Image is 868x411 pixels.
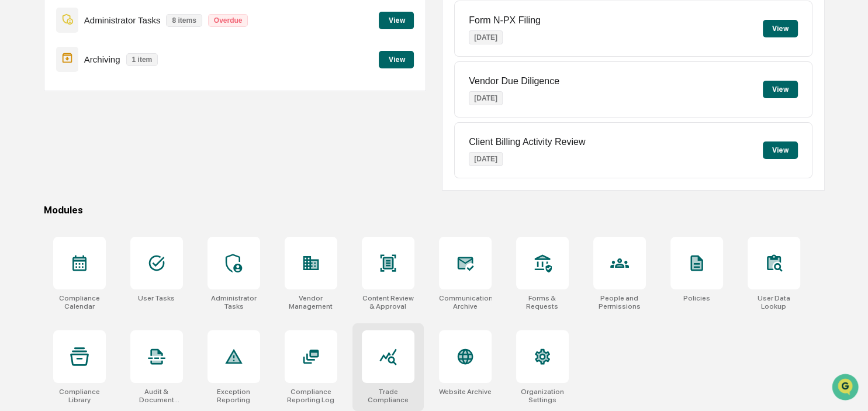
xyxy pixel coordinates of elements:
div: People and Permissions [593,294,646,310]
p: 1 item [126,53,158,66]
p: Overdue [208,14,248,27]
div: We're available if you need us! [40,101,148,110]
div: User Tasks [138,294,175,302]
a: 🖐️Preclearance [7,143,80,164]
div: Website Archive [439,388,492,396]
button: View [763,81,798,98]
div: User Data Lookup [748,294,800,310]
a: View [379,14,414,25]
p: Form N-PX Filing [469,15,541,26]
p: Vendor Due Diligence [469,76,559,87]
a: 🔎Data Lookup [7,165,78,186]
button: View [763,141,798,159]
a: View [379,53,414,64]
button: View [379,12,414,29]
span: Data Lookup [23,170,74,181]
p: [DATE] [469,30,503,44]
p: Archiving [84,54,120,64]
div: 🔎 [12,171,21,180]
div: Administrator Tasks [208,294,260,310]
div: Start new chat [40,89,192,101]
div: Vendor Management [285,294,337,310]
input: Clear [30,53,193,65]
div: Communications Archive [439,294,492,310]
button: View [763,20,798,37]
p: How can we help? [12,25,213,43]
a: Powered byPylon [82,198,141,207]
button: Start new chat [199,93,213,107]
p: Client Billing Activity Review [469,137,585,147]
div: Compliance Library [53,388,106,404]
div: Content Review & Approval [362,294,414,310]
div: Policies [683,294,710,302]
div: 🖐️ [12,148,21,158]
div: Forms & Requests [516,294,569,310]
div: Modules [44,205,825,216]
p: Administrator Tasks [84,15,161,25]
a: 🗄️Attestations [80,143,150,164]
div: Compliance Calendar [53,294,106,310]
p: 8 items [166,14,202,27]
span: Preclearance [23,147,75,159]
iframe: Open customer support [831,372,862,404]
div: 🗄️ [85,148,94,158]
p: [DATE] [469,91,503,105]
span: Pylon [116,198,141,207]
button: View [379,51,414,68]
div: Trade Compliance [362,388,414,404]
span: Attestations [96,147,145,159]
div: Organization Settings [516,388,569,404]
div: Exception Reporting [208,388,260,404]
img: 1746055101610-c473b297-6a78-478c-a979-82029cc54cd1 [12,89,33,110]
p: [DATE] [469,152,503,166]
div: Compliance Reporting Log [285,388,337,404]
div: Audit & Document Logs [130,388,183,404]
